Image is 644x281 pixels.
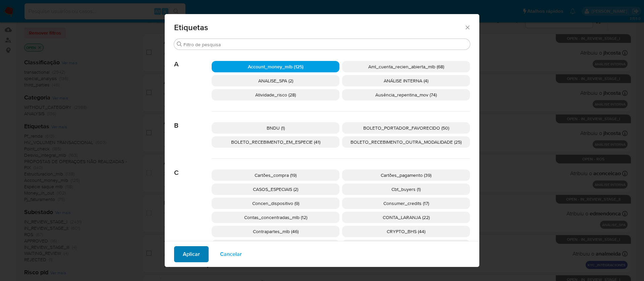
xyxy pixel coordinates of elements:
div: Account_money_mlb (125) [212,61,339,72]
div: BNDU (1) [212,122,339,134]
span: Cartões_compra (19) [255,172,297,179]
div: CRYPTO_P2P (2) [212,240,339,251]
div: Contas_concentradas_mlb (12) [212,212,339,223]
div: Cbt_buyers (1) [342,184,470,195]
span: Cartões_pagamento (39) [381,172,431,179]
div: CRYPTO_TRX_IN (20) [342,240,470,251]
span: BNDU (1) [267,125,285,131]
span: CASOS_ESPECIAIS (2) [253,186,298,193]
div: CONTA_LARANJA (22) [342,212,470,223]
div: Ausência_repentina_mov (74) [342,89,470,100]
span: Contas_concentradas_mlb (12) [244,214,307,221]
span: ANALISE_SPA (2) [258,77,293,84]
span: CRYPTO_BHS (44) [387,228,425,235]
span: BOLETO_PORTADOR_FAVORECIDO (50) [363,125,449,131]
span: Concen_dispositivo (9) [252,200,299,207]
span: Cbt_buyers (1) [391,186,421,193]
div: Cartões_pagamento (39) [342,169,470,181]
button: Procurar [177,42,182,47]
span: Consumer_credits (17) [383,200,429,207]
div: Aml_cuenta_recien_abierta_mlb (68) [342,61,470,72]
span: Account_money_mlb (125) [248,63,304,70]
div: BOLETO_PORTADOR_FAVORECIDO (50) [342,122,470,134]
span: Atividade_risco (28) [255,91,296,98]
span: B [174,112,212,130]
span: C [174,159,212,177]
div: BOLETO_RECEBIMENTO_EM_ESPECIE (41) [212,136,339,148]
div: Contrapartes_mlb (46) [212,226,339,237]
div: CRYPTO_BHS (44) [342,226,470,237]
span: Ausência_repentina_mov (74) [375,91,437,98]
span: BOLETO_RECEBIMENTO_OUTRA_MODALIDADE (25) [351,139,462,145]
span: CONTA_LARANJA (22) [383,214,430,221]
div: ANÁLISE INTERNA (4) [342,75,470,86]
input: Filtro de pesquisa [183,42,467,48]
span: ANÁLISE INTERNA (4) [384,77,428,84]
button: Aplicar [174,246,209,262]
span: A [174,50,212,68]
div: Cartões_compra (19) [212,169,339,181]
div: ANALISE_SPA (2) [212,75,339,86]
div: Consumer_credits (17) [342,198,470,209]
button: Cancelar [211,246,251,262]
span: Contrapartes_mlb (46) [253,228,299,235]
span: Etiquetas [174,23,464,31]
div: Atividade_risco (28) [212,89,339,100]
span: Aplicar [183,247,200,262]
button: Fechar [464,24,470,30]
span: Cancelar [220,247,242,262]
span: BOLETO_RECEBIMENTO_EM_ESPECIE (41) [231,139,320,145]
div: Concen_dispositivo (9) [212,198,339,209]
span: Aml_cuenta_recien_abierta_mlb (68) [368,63,444,70]
div: BOLETO_RECEBIMENTO_OUTRA_MODALIDADE (25) [342,136,470,148]
div: CASOS_ESPECIAIS (2) [212,184,339,195]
